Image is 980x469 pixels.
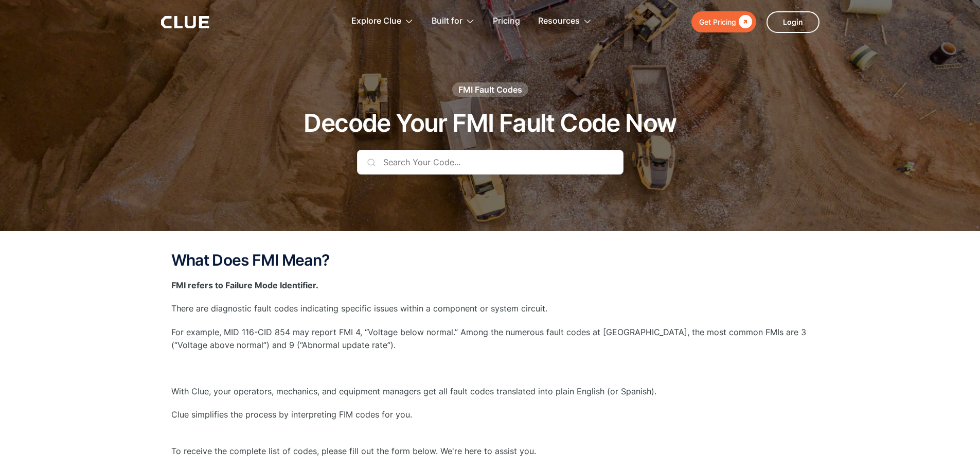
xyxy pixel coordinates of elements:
[171,385,809,398] p: With Clue, your operators, mechanics, and equipment managers get all fault codes translated into ...
[171,326,809,352] p: For example, MID 116-CID 854 may report FMI 4, “Voltage below normal.” Among the numerous fault c...
[538,5,580,38] div: Resources
[357,150,623,175] input: Search Your Code...
[736,15,752,28] div: 
[691,11,756,32] a: Get Pricing
[767,11,819,33] a: Login
[699,15,736,28] div: Get Pricing
[171,362,809,375] p: ‍
[458,84,522,95] div: FMI Fault Codes
[171,252,809,269] h2: What Does FMI Mean?
[171,408,809,434] p: Clue simplifies the process by interpreting FIM codes for you. ‍
[171,280,318,290] strong: FMI refers to Failure Mode Identifier.
[304,110,676,137] h1: Decode Your FMI Fault Code Now
[171,302,809,315] p: There are diagnostic fault codes indicating specific issues within a component or system circuit.
[171,445,809,458] p: To receive the complete list of codes, please fill out the form below. We're here to assist you.
[351,5,401,38] div: Explore Clue
[493,5,520,38] a: Pricing
[432,5,462,38] div: Built for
